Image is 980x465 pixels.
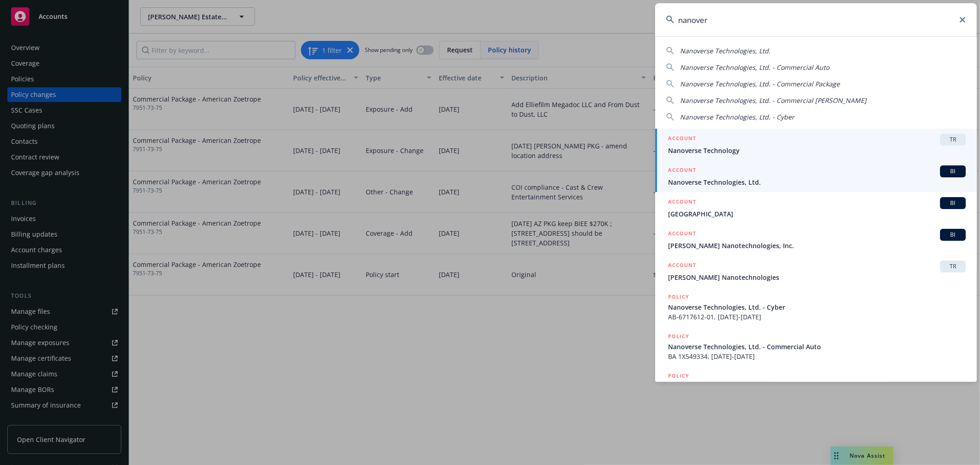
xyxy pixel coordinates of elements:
[668,342,966,352] span: Nanoverse Technologies, Ltd. - Commercial Auto
[655,224,977,255] a: ACCOUNTBI[PERSON_NAME] Nanotechnologies, Inc.
[655,129,977,160] a: ACCOUNTTRNanoverse Technology
[680,46,770,55] span: Nanoverse Technologies, Ltd.
[668,241,966,250] span: [PERSON_NAME] Nanotechnologies, Inc.
[668,134,696,145] h5: ACCOUNT
[668,292,689,301] h5: POLICY
[668,312,966,322] span: AB-6717612-01, [DATE]-[DATE]
[680,63,829,72] span: Nanoverse Technologies, Ltd. - Commercial Auto
[680,113,794,121] span: Nanoverse Technologies, Ltd. - Cyber
[944,136,962,144] span: TR
[655,366,977,406] a: POLICYNanoverse Technologies, Ltd. - Foreign Package
[680,96,867,105] span: Nanoverse Technologies, Ltd. - Commercial [PERSON_NAME]
[655,255,977,287] a: ACCOUNTTR[PERSON_NAME] Nanotechnologies
[944,167,962,176] span: BI
[944,231,962,239] span: BI
[668,177,966,187] span: Nanoverse Technologies, Ltd.
[655,192,977,224] a: ACCOUNTBI[GEOGRAPHIC_DATA]
[655,327,977,366] a: POLICYNanoverse Technologies, Ltd. - Commercial AutoBA 1X549334, [DATE]-[DATE]
[668,165,696,176] h5: ACCOUNT
[655,287,977,327] a: POLICYNanoverse Technologies, Ltd. - CyberAB-6717612-01, [DATE]-[DATE]
[668,352,966,361] span: BA 1X549334, [DATE]-[DATE]
[655,3,977,36] input: Search...
[668,371,689,380] h5: POLICY
[668,272,966,282] span: [PERSON_NAME] Nanotechnologies
[944,262,962,271] span: TR
[668,261,696,272] h5: ACCOUNT
[668,381,966,391] span: Nanoverse Technologies, Ltd. - Foreign Package
[655,160,977,192] a: ACCOUNTBINanoverse Technologies, Ltd.
[668,229,696,240] h5: ACCOUNT
[668,302,966,312] span: Nanoverse Technologies, Ltd. - Cyber
[944,199,962,207] span: BI
[668,209,966,219] span: [GEOGRAPHIC_DATA]
[668,146,966,155] span: Nanoverse Technology
[680,79,840,88] span: Nanoverse Technologies, Ltd. - Commercial Package
[668,197,696,208] h5: ACCOUNT
[668,332,689,341] h5: POLICY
